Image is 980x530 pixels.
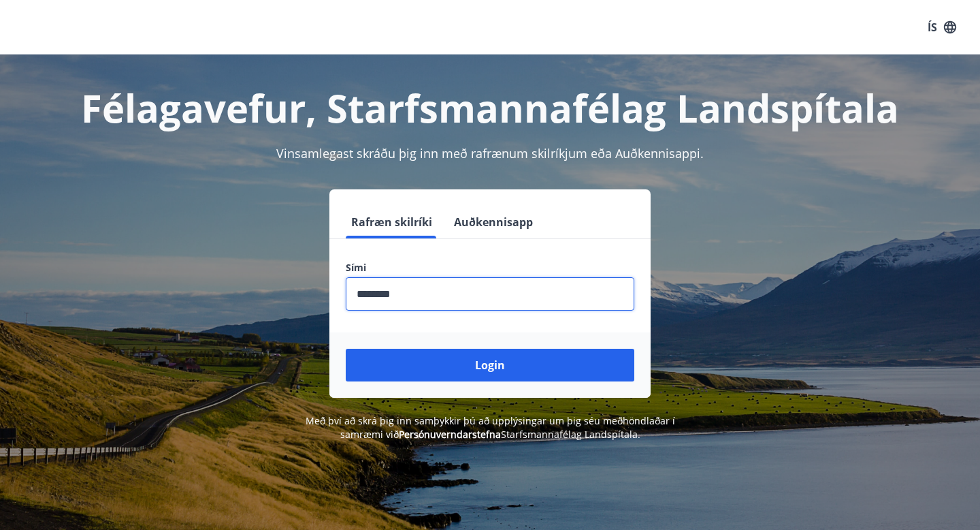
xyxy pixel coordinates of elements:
[346,261,634,275] label: Sími
[346,349,634,381] button: Login
[346,206,438,238] button: Rafræn skilríki
[306,414,675,441] span: Með því að skrá þig inn samþykkir þú að upplýsingar um þig séu meðhöndlaðar í samræmi við Starfsm...
[448,206,538,238] button: Auðkennisapp
[920,15,964,40] button: ÍS
[16,82,964,134] h1: Félagavefur, Starfsmannafélag Landspítala
[399,428,501,441] a: Persónuverndarstefna
[276,145,704,161] span: Vinsamlegast skráðu þig inn með rafrænum skilríkjum eða Auðkennisappi.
